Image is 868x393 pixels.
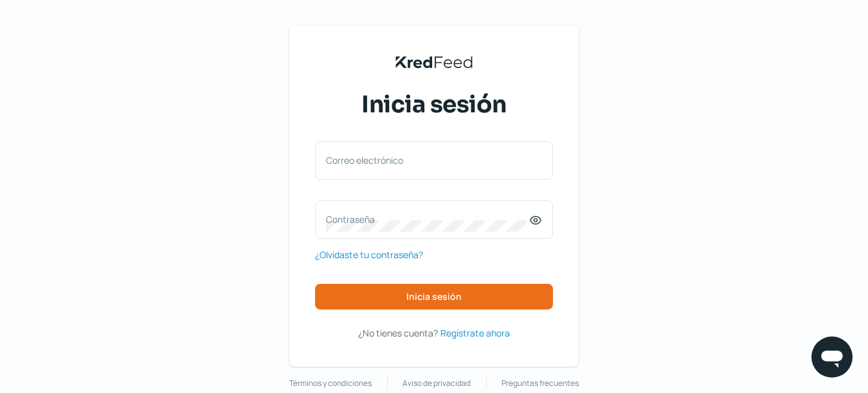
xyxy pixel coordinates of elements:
span: ¿No tienes cuenta? [358,327,438,339]
label: Contraseña [326,213,529,225]
a: Preguntas frecuentes [502,376,579,390]
button: Inicia sesión [315,284,553,310]
a: Regístrate ahora [440,325,510,341]
a: ¿Olvidaste tu contraseña? [315,247,423,263]
span: Inicia sesión [406,292,462,301]
a: Aviso de privacidad [402,376,471,390]
img: chatIcon [819,344,845,370]
label: Correo electrónico [326,154,529,166]
span: Inicia sesión [361,89,507,121]
a: Términos y condiciones [289,376,372,390]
